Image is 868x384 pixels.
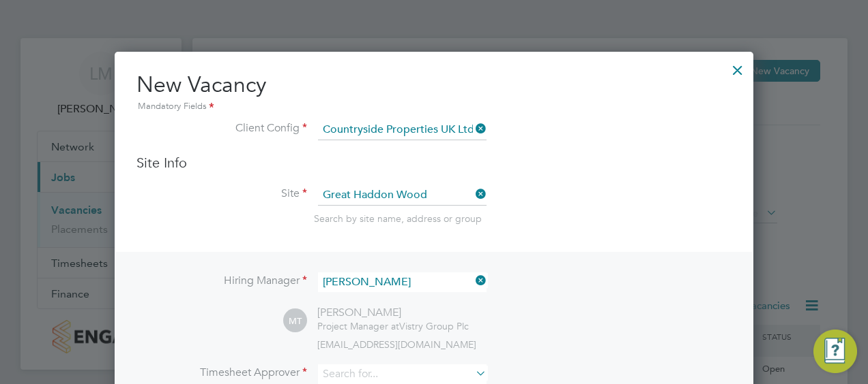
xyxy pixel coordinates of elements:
[136,187,307,201] label: Site
[314,212,482,225] span: Search by site name, address or group
[317,338,476,351] span: [EMAIL_ADDRESS][DOMAIN_NAME]
[136,99,732,114] div: Mandatory Fields
[318,364,487,384] input: Search for...
[318,120,487,140] input: Search for...
[136,366,307,380] label: Timesheet Approver
[136,121,307,135] label: Client Config
[136,71,732,114] h2: New Vacancy
[318,185,487,206] input: Search for...
[136,274,307,288] label: Hiring Manager
[318,272,487,292] input: Search for...
[813,330,857,373] button: Engage Resource Center
[283,309,307,333] span: MT
[317,306,469,320] div: [PERSON_NAME]
[317,320,399,332] span: Project Manager at
[317,320,469,332] div: Vistry Group Plc
[136,154,732,172] h3: Site Info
